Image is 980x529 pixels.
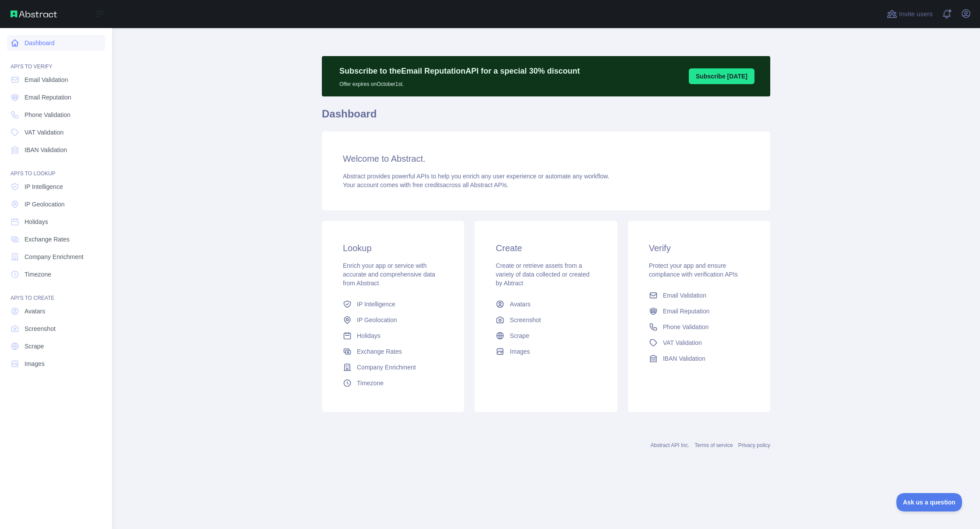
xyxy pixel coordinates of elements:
a: Email Validation [645,288,753,303]
div: API'S TO LOOKUP [7,160,105,177]
a: VAT Validation [7,124,105,140]
a: Email Validation [7,72,105,88]
span: IBAN Validation [25,146,67,154]
span: Enrich your app or service with accurate and comprehensive data from Abstract [343,262,435,287]
span: Protect your app and ensure compliance with verification APIs [649,262,738,278]
a: Scrape [492,328,599,344]
a: Abstract API Inc. [651,442,690,448]
img: Abstract API [11,11,57,18]
span: free credits [412,181,443,188]
a: Email Reputation [645,303,753,319]
a: Email Reputation [7,89,105,105]
a: Holidays [7,214,105,230]
span: Holidays [357,331,381,340]
span: Email Reputation [663,307,710,316]
span: Invite users [899,9,933,19]
span: Timezone [357,379,384,387]
p: Subscribe to the Email Reputation API for a special 30 % discount [339,65,580,77]
span: Phone Validation [25,110,71,119]
span: IBAN Validation [663,354,705,363]
span: Holidays [25,217,48,226]
a: IP Intelligence [339,296,447,312]
a: Timezone [339,375,447,391]
span: IP Geolocation [25,200,65,209]
a: Company Enrichment [7,249,105,265]
span: Images [25,359,45,368]
a: Holidays [339,328,447,344]
a: Dashboard [7,35,105,51]
span: IP Intelligence [357,300,395,309]
h3: Create [496,242,596,254]
span: Exchange Rates [357,347,402,356]
a: IP Geolocation [339,312,447,328]
span: Images [510,347,530,356]
span: IP Intelligence [25,182,63,191]
a: Avatars [7,303,105,319]
span: Email Reputation [25,93,71,102]
a: Exchange Rates [7,231,105,247]
span: Abstract provides powerful APIs to help you enrich any user experience or automate any workflow. [343,173,610,180]
a: IBAN Validation [645,351,753,366]
span: Company Enrichment [25,252,84,261]
a: Scrape [7,338,105,354]
a: Exchange Rates [339,344,447,359]
h3: Welcome to Abstract. [343,153,749,165]
span: VAT Validation [25,128,63,137]
h3: Verify [649,242,749,254]
div: API'S TO VERIFY [7,53,105,70]
a: Company Enrichment [339,359,447,375]
span: Company Enrichment [357,363,416,372]
a: Images [492,344,599,359]
span: Scrape [510,331,529,340]
div: API'S TO CREATE [7,284,105,302]
a: IP Intelligence [7,179,105,195]
span: Screenshot [510,316,541,324]
span: IP Geolocation [357,316,397,324]
span: Email Validation [663,291,706,300]
a: Avatars [492,296,599,312]
span: Create or retrieve assets from a variety of data collected or created by Abtract [496,262,589,287]
span: Avatars [25,307,45,316]
a: Privacy policy [738,442,770,448]
a: Timezone [7,266,105,282]
span: Your account comes with across all Abstract APIs. [343,181,508,188]
a: Images [7,356,105,372]
a: Terms of service [694,442,733,448]
span: Avatars [510,300,530,309]
span: Scrape [25,342,44,351]
span: Phone Validation [663,323,709,331]
p: Offer expires on October 1st. [339,77,580,88]
h3: Lookup [343,242,443,254]
span: Screenshot [25,324,56,333]
iframe: Toggle Customer Support [896,493,962,511]
a: VAT Validation [645,335,753,351]
span: Exchange Rates [25,235,70,244]
a: Screenshot [7,321,105,337]
h1: Dashboard [322,107,770,128]
a: Phone Validation [645,319,753,335]
a: Phone Validation [7,107,105,123]
button: Subscribe [DATE] [689,68,754,84]
span: Email Validation [25,75,68,84]
a: IP Geolocation [7,196,105,212]
button: Invite users [885,7,934,21]
span: Timezone [25,270,51,279]
span: VAT Validation [663,338,702,347]
a: Screenshot [492,312,599,328]
a: IBAN Validation [7,142,105,158]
